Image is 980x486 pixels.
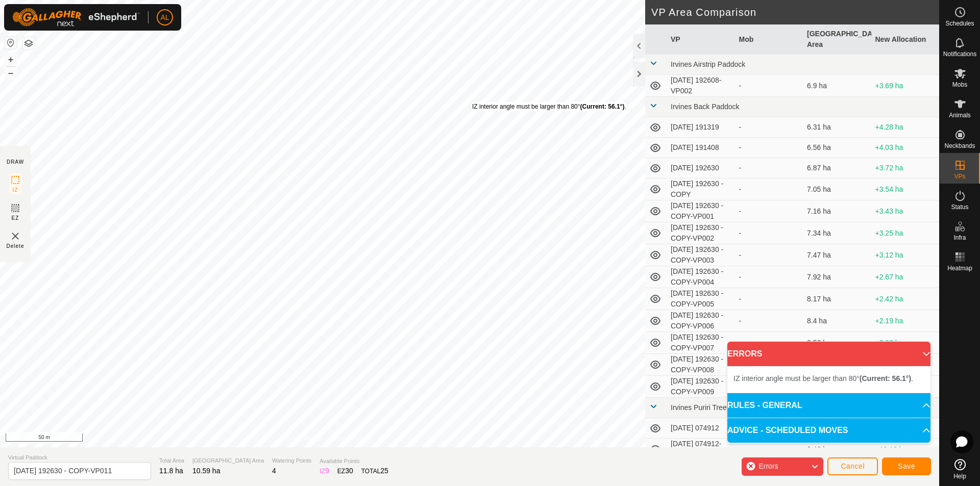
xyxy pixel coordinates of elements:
[803,158,871,178] td: 6.87 ha
[943,51,976,57] span: Notifications
[803,310,871,332] td: 8.4 ha
[953,473,966,479] span: Help
[882,457,931,475] button: Save
[472,102,626,111] div: IZ interior angle must be larger than 80° .
[871,24,940,55] th: New Allocation
[803,200,871,222] td: 7.16 ha
[667,310,735,332] td: [DATE] 192630 - COPY-VP006
[667,117,735,138] td: [DATE] 191319
[949,112,971,118] span: Animals
[739,142,799,153] div: -
[803,332,871,354] td: 8.56 ha
[953,235,966,241] span: Infra
[727,348,762,360] span: ERRORS
[667,222,735,244] td: [DATE] 192630 - COPY-VP002
[898,462,915,470] span: Save
[320,466,329,476] div: IZ
[739,294,799,304] div: -
[667,376,735,398] td: [DATE] 192630 - COPY-VP009
[803,244,871,266] td: 7.47 ha
[803,266,871,288] td: 7.92 ha
[13,186,18,194] span: IZ
[7,158,24,166] div: DRAW
[671,60,745,68] span: Irvines Airstrip Paddock
[12,8,140,27] img: Gallagher Logo
[667,354,735,376] td: [DATE] 192630 - COPY-VP008
[667,200,735,222] td: [DATE] 192630 - COPY-VP001
[667,24,735,55] th: VP
[5,37,17,49] button: Reset Map
[735,24,803,55] th: Mob
[871,244,940,266] td: +3.12 ha
[651,6,939,18] h2: VP Area Comparison
[951,204,968,210] span: Status
[944,143,975,149] span: Neckbands
[325,467,329,475] span: 9
[739,338,799,348] div: -
[192,467,220,475] span: 10.59 ha
[159,456,184,465] span: Total Area
[345,467,353,475] span: 30
[871,310,940,332] td: +2.19 ha
[940,455,980,483] a: Help
[739,250,799,261] div: -
[727,418,930,443] p-accordion-header: ADVICE - SCHEDULED MOVES
[871,75,940,97] td: +3.69 ha
[667,288,735,310] td: [DATE] 192630 - COPY-VP005
[667,266,735,288] td: [DATE] 192630 - COPY-VP004
[667,332,735,354] td: [DATE] 192630 - COPY-VP007
[803,24,871,55] th: [GEOGRAPHIC_DATA] Area
[667,158,735,178] td: [DATE] 192630
[954,173,965,180] span: VPs
[727,366,930,393] p-accordion-content: ERRORS
[282,434,321,443] a: Privacy Policy
[739,228,799,239] div: -
[5,54,17,66] button: +
[871,332,940,354] td: +2.03 ha
[667,244,735,266] td: [DATE] 192630 - COPY-VP003
[727,424,848,437] span: ADVICE - SCHEDULED MOVES
[361,466,388,476] div: TOTAL
[739,316,799,326] div: -
[727,399,802,412] span: RULES - GENERAL
[871,117,940,138] td: +4.28 ha
[871,138,940,158] td: +4.03 ha
[159,467,183,475] span: 11.8 ha
[5,67,17,79] button: –
[758,462,778,470] span: Errors
[22,37,35,49] button: Map Layers
[667,75,735,97] td: [DATE] 192608-VP002
[841,462,865,470] span: Cancel
[671,103,740,111] span: Irvines Back Paddock
[803,75,871,97] td: 6.9 ha
[803,117,871,138] td: 6.31 ha
[671,403,756,412] span: Irvines Puriri Tree Paddock
[739,122,799,133] div: -
[827,457,878,475] button: Cancel
[667,418,735,439] td: [DATE] 074912
[733,374,913,382] span: IZ interior angle must be larger than 80° .
[739,184,799,195] div: -
[727,342,930,366] p-accordion-header: ERRORS
[337,466,353,476] div: EZ
[860,374,911,382] b: (Current: 56.1°)
[380,467,388,475] span: 25
[12,214,19,222] span: EZ
[739,272,799,283] div: -
[667,178,735,200] td: [DATE] 192630 - COPY
[871,178,940,200] td: +3.54 ha
[945,20,974,27] span: Schedules
[667,138,735,158] td: [DATE] 191408
[727,393,930,418] p-accordion-header: RULES - GENERAL
[272,456,311,465] span: Watering Points
[739,206,799,217] div: -
[803,178,871,200] td: 7.05 ha
[739,444,799,455] div: -
[333,434,363,443] a: Contact Us
[320,457,388,466] span: Available Points
[871,200,940,222] td: +3.43 ha
[580,103,625,110] b: (Current: 56.1°)
[7,242,24,250] span: Delete
[871,288,940,310] td: +2.42 ha
[803,222,871,244] td: 7.34 ha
